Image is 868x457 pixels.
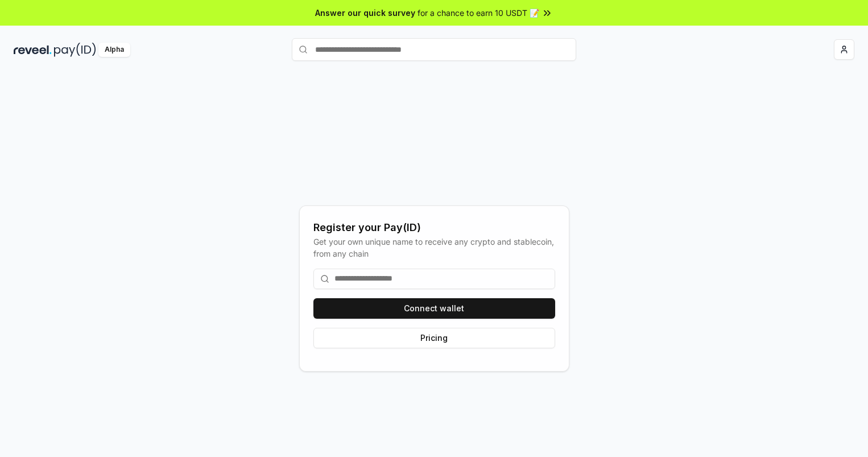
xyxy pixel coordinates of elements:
div: Register your Pay(ID) [313,220,555,236]
img: reveel_dark [14,43,52,57]
div: Alpha [98,43,130,57]
img: pay_id [54,43,96,57]
button: Connect wallet [313,298,555,319]
span: for a chance to earn 10 USDT 📝 [418,7,539,19]
div: Get your own unique name to receive any crypto and stablecoin, from any chain [313,236,555,260]
button: Pricing [313,328,555,348]
span: Answer our quick survey [315,7,415,19]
